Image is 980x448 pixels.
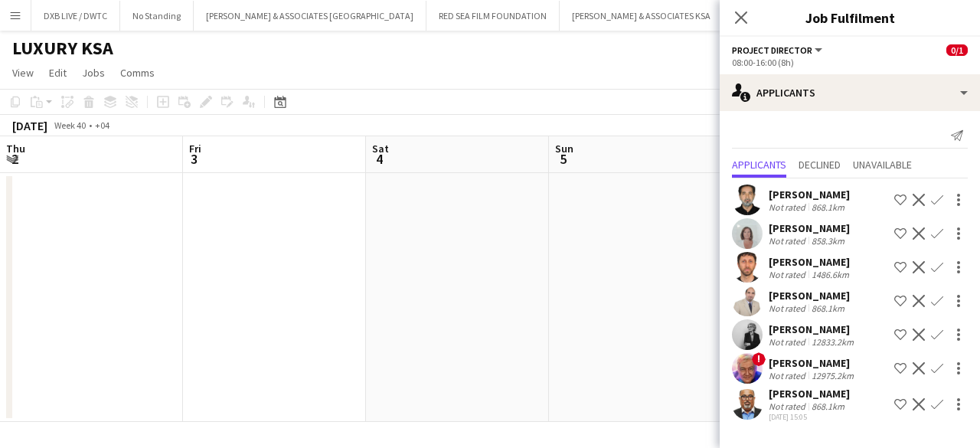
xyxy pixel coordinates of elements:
[769,255,852,269] div: [PERSON_NAME]
[808,235,848,247] div: 858.3km
[43,63,73,83] a: Edit
[194,1,426,31] button: [PERSON_NAME] & ASSOCIATES [GEOGRAPHIC_DATA]
[769,412,850,422] div: [DATE] 15:05
[6,63,40,83] a: View
[370,150,389,168] span: 4
[76,63,111,83] a: Jobs
[769,401,808,412] div: Not rated
[808,336,857,348] div: 12833.2km
[752,352,766,366] span: !
[769,289,850,302] div: [PERSON_NAME]
[769,322,857,336] div: [PERSON_NAME]
[12,118,47,133] div: [DATE]
[769,302,808,314] div: Not rated
[769,269,808,280] div: Not rated
[769,356,857,370] div: [PERSON_NAME]
[187,150,201,168] span: 3
[808,401,848,412] div: 868.1km
[808,302,848,314] div: 868.1km
[114,63,161,83] a: Comms
[720,8,980,28] h3: Job Fulfilment
[946,44,968,56] span: 0/1
[808,201,848,213] div: 868.1km
[120,1,194,31] button: No Standing
[769,336,808,348] div: Not rated
[720,74,980,111] div: Applicants
[799,159,841,170] span: Declined
[732,159,786,170] span: Applicants
[12,66,34,80] span: View
[49,66,67,80] span: Edit
[82,66,105,80] span: Jobs
[6,142,25,155] span: Thu
[120,66,155,80] span: Comms
[426,1,560,31] button: RED SEA FILM FOUNDATION
[31,1,120,31] button: DXB LIVE / DWTC
[808,269,852,280] div: 1486.6km
[372,142,389,155] span: Sat
[553,150,573,168] span: 5
[12,37,113,60] h1: LUXURY KSA
[732,44,825,56] button: Project Director
[51,119,89,131] span: Week 40
[769,201,808,213] div: Not rated
[95,119,109,131] div: +04
[769,221,850,235] div: [PERSON_NAME]
[732,57,968,68] div: 08:00-16:00 (8h)
[4,150,25,168] span: 2
[560,1,724,31] button: [PERSON_NAME] & ASSOCIATES KSA
[189,142,201,155] span: Fri
[808,370,857,381] div: 12975.2km
[555,142,573,155] span: Sun
[769,387,850,401] div: [PERSON_NAME]
[769,235,808,247] div: Not rated
[732,44,812,56] span: Project Director
[853,159,912,170] span: Unavailable
[769,188,850,201] div: [PERSON_NAME]
[769,370,808,381] div: Not rated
